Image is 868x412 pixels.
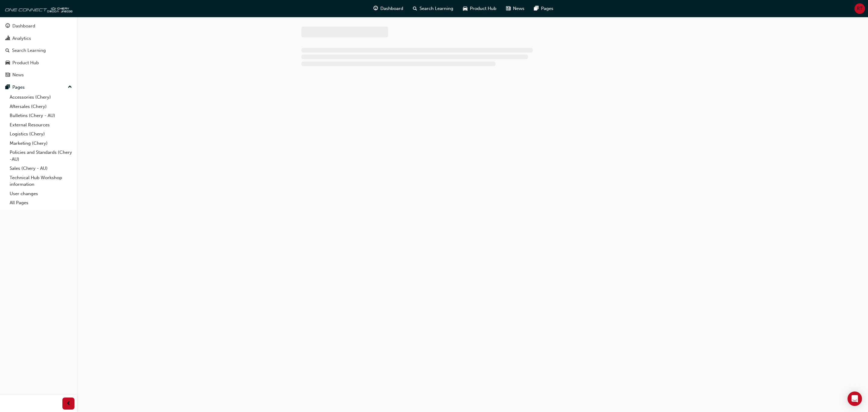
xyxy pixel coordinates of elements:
[3,2,72,14] img: oneconnect
[5,72,10,78] span: news-icon
[5,60,10,66] span: car-icon
[541,5,553,12] span: Pages
[380,5,403,12] span: Dashboard
[7,173,74,189] a: Technical Hub Workshop information
[501,2,529,15] a: news-iconNews
[413,5,417,12] span: search-icon
[2,82,74,93] button: Pages
[2,45,74,56] a: Search Learning
[7,93,74,102] a: Accessories (Chery)
[12,35,31,42] div: Analytics
[5,85,10,90] span: pages-icon
[529,2,558,15] a: pages-iconPages
[458,2,501,15] a: car-iconProduct Hub
[373,5,378,12] span: guage-icon
[66,400,71,407] span: prev-icon
[7,102,74,111] a: Aftersales (Chery)
[12,23,35,30] div: Dashboard
[7,148,74,164] a: Policies and Standards (Chery -AU)
[854,3,865,14] button: RT
[12,47,46,54] div: Search Learning
[470,5,496,12] span: Product Hub
[506,5,511,12] span: news-icon
[5,36,10,41] span: chart-icon
[2,69,74,81] a: News
[2,21,74,32] a: Dashboard
[513,5,524,12] span: News
[534,5,539,12] span: pages-icon
[5,24,10,29] span: guage-icon
[369,2,408,15] a: guage-iconDashboard
[5,48,10,53] span: search-icon
[2,33,74,44] a: Analytics
[7,189,74,198] a: User changes
[420,5,453,12] span: Search Learning
[2,57,74,68] a: Product Hub
[408,2,458,15] a: search-iconSearch Learning
[12,59,39,66] div: Product Hub
[7,164,74,173] a: Sales (Chery - AU)
[7,111,74,120] a: Bulletins (Chery - AU)
[463,5,467,12] span: car-icon
[7,198,74,208] a: All Pages
[7,139,74,148] a: Marketing (Chery)
[2,19,74,82] button: DashboardAnalyticsSearch LearningProduct HubNews
[7,120,74,130] a: External Resources
[68,83,72,91] span: up-icon
[12,84,25,91] div: Pages
[12,71,24,78] div: News
[848,391,862,406] div: Open Intercom Messenger
[7,129,74,139] a: Logistics (Chery)
[857,5,863,12] span: RT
